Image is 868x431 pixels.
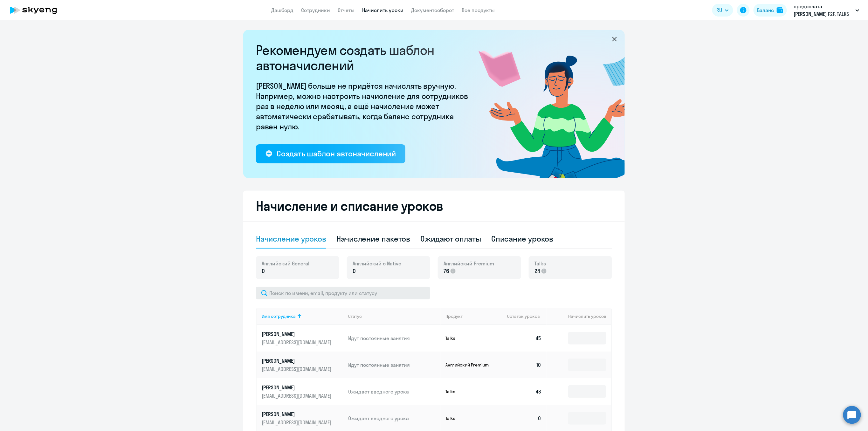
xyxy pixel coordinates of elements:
[262,331,343,346] a: [PERSON_NAME][EMAIL_ADDRESS][DOMAIN_NAME]
[262,411,333,418] p: [PERSON_NAME]
[336,234,410,244] div: Начисление пакетов
[507,313,540,319] span: Остаток уроков
[262,331,333,338] p: [PERSON_NAME]
[348,415,441,422] p: Ожидает вводного урока
[462,7,495,13] a: Все продукты
[256,234,326,244] div: Начисление уроков
[262,357,333,364] p: [PERSON_NAME]
[446,362,493,368] p: Английский Premium
[256,144,405,163] button: Создать шаблон автоначислений
[262,411,343,426] a: [PERSON_NAME][EMAIL_ADDRESS][DOMAIN_NAME]
[353,260,401,267] span: Английский с Native
[262,313,343,319] div: Имя сотрудника
[262,339,333,346] p: [EMAIL_ADDRESS][DOMAIN_NAME]
[348,388,441,395] p: Ожидает вводного урока
[491,234,554,244] div: Списание уроков
[348,313,441,319] div: Статус
[754,4,787,17] button: Балансbalance
[507,313,547,319] div: Остаток уроков
[777,7,783,13] img: balance
[712,4,733,17] button: RU
[446,313,463,319] div: Продукт
[353,267,356,275] span: 0
[262,392,333,399] p: [EMAIL_ADDRESS][DOMAIN_NAME]
[271,7,293,13] a: Дашборд
[256,198,612,214] h2: Начисление и списание уроков
[794,3,853,18] p: предоплата [PERSON_NAME] F2F, TALKS [DATE]-[DATE], НЛМК, ПАО
[446,335,493,341] p: Talks
[256,287,430,299] input: Поиск по имени, email, продукту или статусу
[502,378,547,405] td: 48
[421,234,481,244] div: Ожидают оплаты
[534,267,540,275] span: 24
[757,6,774,14] div: Баланс
[444,267,449,275] span: 76
[446,415,493,421] p: Talks
[348,313,362,319] div: Статус
[502,352,547,378] td: 10
[791,3,863,18] button: предоплата [PERSON_NAME] F2F, TALKS [DATE]-[DATE], НЛМК, ПАО
[338,7,355,13] a: Отчеты
[262,384,333,391] p: [PERSON_NAME]
[348,335,441,342] p: Идут постоянные занятия
[262,313,296,319] div: Имя сотрудника
[534,260,546,267] span: Talks
[502,325,547,352] td: 45
[446,389,493,394] p: Talks
[547,308,611,325] th: Начислить уроков
[256,81,472,132] p: [PERSON_NAME] больше не придётся начислять вручную. Например, можно настроить начисление для сотр...
[256,43,472,73] h2: Рекомендуем создать шаблон автоначислений
[262,384,343,399] a: [PERSON_NAME][EMAIL_ADDRESS][DOMAIN_NAME]
[277,148,396,159] div: Создать шаблон автоначислений
[348,361,441,368] p: Идут постоянные занятия
[444,260,494,267] span: Английский Premium
[262,419,333,426] p: [EMAIL_ADDRESS][DOMAIN_NAME]
[362,7,403,13] a: Начислить уроки
[446,313,502,319] div: Продукт
[262,357,343,373] a: [PERSON_NAME][EMAIL_ADDRESS][DOMAIN_NAME]
[262,260,309,267] span: Английский General
[301,7,330,13] a: Сотрудники
[262,267,265,275] span: 0
[262,366,333,373] p: [EMAIL_ADDRESS][DOMAIN_NAME]
[717,6,722,14] span: RU
[411,7,454,13] a: Документооборот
